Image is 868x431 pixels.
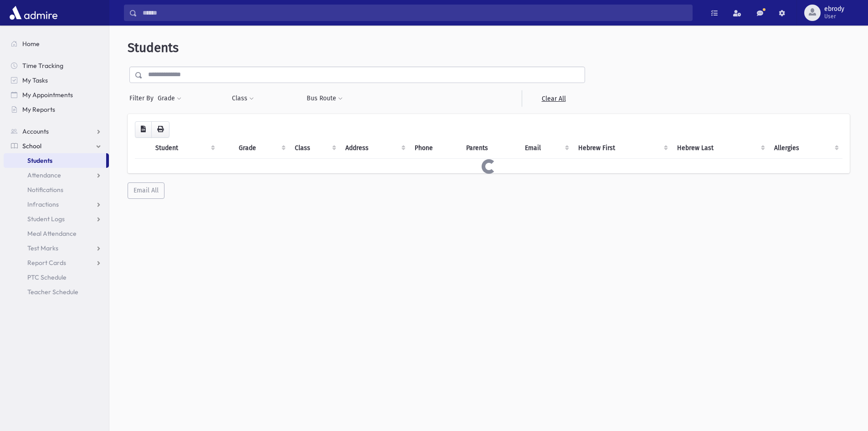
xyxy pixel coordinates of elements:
[4,102,109,117] a: My Reports
[7,4,60,22] img: AdmirePro
[4,124,109,139] a: Accounts
[4,285,109,299] a: Teacher Schedule
[4,36,109,51] a: Home
[4,153,106,168] a: Students
[233,138,289,159] th: Grade
[150,138,219,159] th: Student
[27,215,65,223] span: Student Logs
[4,255,109,270] a: Report Cards
[22,76,48,84] span: My Tasks
[4,226,109,241] a: Meal Attendance
[4,241,109,255] a: Test Marks
[128,40,179,55] span: Students
[27,244,58,252] span: Test Marks
[4,58,109,73] a: Time Tracking
[135,121,152,138] button: CSV
[409,138,461,159] th: Phone
[4,168,109,182] a: Attendance
[22,142,41,150] span: School
[4,139,109,153] a: School
[769,138,842,159] th: Allergies
[137,5,692,21] input: Search
[4,182,109,197] a: Notifications
[672,138,769,159] th: Hebrew Last
[22,40,40,48] span: Home
[22,105,55,114] span: My Reports
[27,259,66,267] span: Report Cards
[27,156,52,165] span: Students
[4,88,109,102] a: My Appointments
[824,13,844,20] span: User
[4,212,109,226] a: Student Logs
[289,138,340,159] th: Class
[461,138,519,159] th: Parents
[4,73,109,88] a: My Tasks
[573,138,671,159] th: Hebrew First
[27,186,63,194] span: Notifications
[27,229,77,238] span: Meal Attendance
[22,127,49,135] span: Accounts
[128,182,164,199] button: Email All
[4,197,109,212] a: Infractions
[522,90,585,107] a: Clear All
[129,93,157,103] span: Filter By
[27,273,67,281] span: PTC Schedule
[231,90,254,107] button: Class
[306,90,343,107] button: Bus Route
[22,91,73,99] span: My Appointments
[27,288,78,296] span: Teacher Schedule
[4,270,109,285] a: PTC Schedule
[27,200,59,208] span: Infractions
[151,121,169,138] button: Print
[157,90,182,107] button: Grade
[27,171,61,179] span: Attendance
[824,5,844,13] span: ebrody
[519,138,573,159] th: Email
[340,138,409,159] th: Address
[22,62,63,70] span: Time Tracking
